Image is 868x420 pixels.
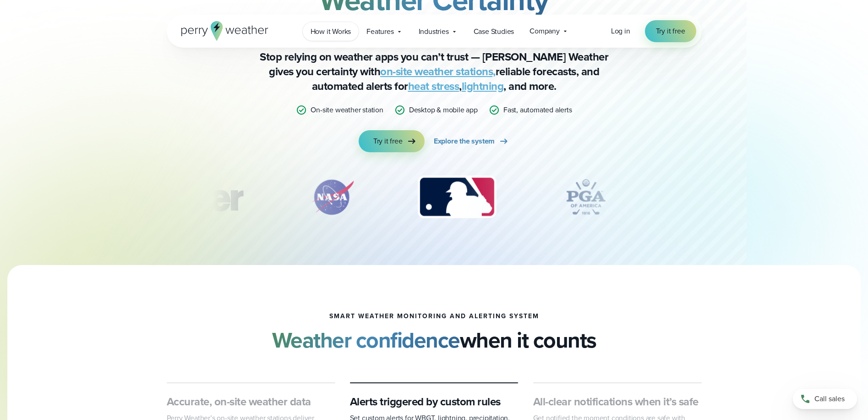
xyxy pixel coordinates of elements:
[251,50,617,94] p: Stop relying on weather apps you can’t trust — [PERSON_NAME] Weather gives you certainty with rel...
[213,174,656,225] div: slideshow
[419,26,449,37] span: Industries
[434,130,509,152] a: Explore the system
[366,26,393,37] span: Features
[793,389,857,409] a: Call sales
[300,174,365,220] img: NASA.svg
[329,313,539,320] h1: smart weather monitoring and alerting system
[380,63,496,80] a: on-site weather stations,
[359,130,425,152] a: Try it free
[503,105,572,116] p: Fast, automated alerts
[611,26,630,36] span: Log in
[549,174,622,220] img: PGA.svg
[272,327,596,353] h2: when it counts
[311,26,351,37] span: How it Works
[462,78,504,94] a: lightning
[126,174,256,220] div: 1 of 12
[814,393,845,404] span: Call sales
[350,394,519,409] h3: Alerts triggered by custom rules
[311,105,383,116] p: On-site weather station
[408,78,459,94] a: heat stress
[645,20,696,42] a: Try it free
[272,324,460,356] strong: Weather confidence
[466,22,522,41] a: Case Studies
[303,22,359,41] a: How it Works
[300,174,365,220] div: 2 of 12
[409,105,478,116] p: Desktop & mobile app
[533,394,702,409] h3: All-clear notifications when it’s safe
[409,174,505,220] div: 3 of 12
[656,26,685,37] span: Try it free
[167,394,335,409] h3: Accurate, on-site weather data
[434,136,495,147] span: Explore the system
[126,174,256,220] img: Turner-Construction_1.svg
[474,26,514,37] span: Case Studies
[549,174,622,220] div: 4 of 12
[373,136,403,147] span: Try it free
[530,26,560,37] span: Company
[611,26,630,37] a: Log in
[409,174,505,220] img: MLB.svg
